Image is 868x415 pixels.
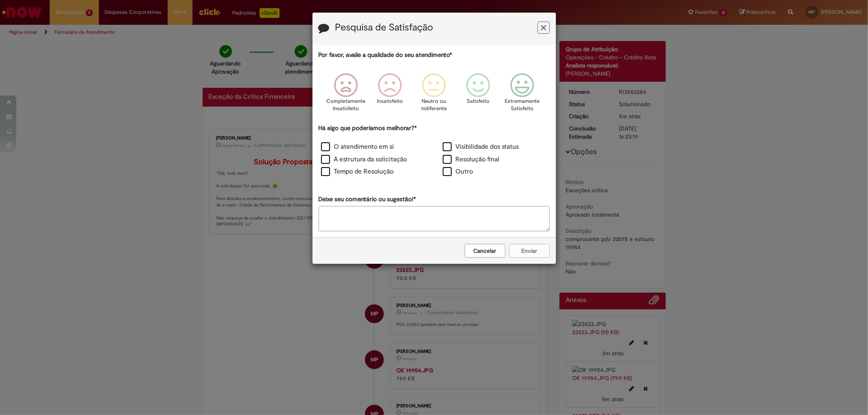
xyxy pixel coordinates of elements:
[419,98,448,113] p: Neutro ou indiferente
[457,67,499,123] div: Satisfeito
[321,155,407,164] label: A estrutura da solicitação
[319,124,550,179] div: Há algo que poderíamos melhorar?*
[321,142,394,152] label: O atendimento em si
[326,98,365,113] p: Completamente Insatisfeito
[465,244,505,258] button: Cancelar
[413,67,455,123] div: Neutro ou indiferente
[443,155,500,164] label: Resolução final
[321,167,394,176] label: Tempo de Resolução
[505,98,540,113] p: Extremamente Satisfeito
[319,195,416,204] label: Deixe seu comentário ou sugestão!*
[319,51,453,59] label: Por favor, avalie a qualidade do seu atendimento*
[325,67,367,123] div: Completamente Insatisfeito
[443,167,473,176] label: Outro
[335,22,433,33] label: Pesquisa de Satisfação
[377,98,403,105] p: Insatisfeito
[467,98,490,105] p: Satisfeito
[443,142,519,152] label: Visibilidade dos status
[501,67,543,123] div: Extremamente Satisfeito
[369,67,411,123] div: Insatisfeito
